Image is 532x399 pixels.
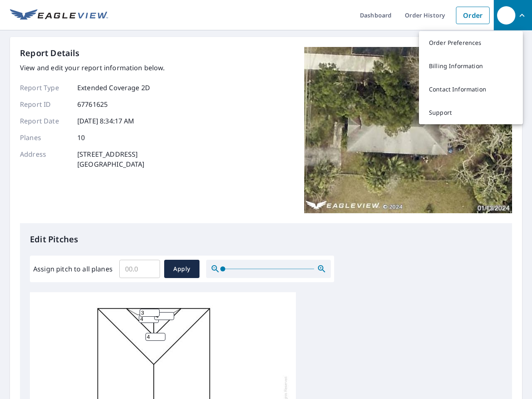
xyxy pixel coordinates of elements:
[419,54,523,78] a: Billing Information
[30,233,502,246] p: Edit Pitches
[419,31,523,54] a: Order Preferences
[20,116,70,126] p: Report Date
[20,133,70,143] p: Planes
[77,116,135,126] p: [DATE] 8:34:17 AM
[419,101,523,124] a: Support
[119,257,160,281] input: 00.0
[77,149,145,169] p: [STREET_ADDRESS] [GEOGRAPHIC_DATA]
[33,264,113,274] label: Assign pitch to all planes
[456,7,490,24] a: Order
[20,83,70,93] p: Report Type
[10,9,108,22] img: EV Logo
[77,133,85,143] p: 10
[164,260,199,278] button: Apply
[304,47,512,213] img: Top image
[77,99,108,109] p: 67761625
[20,149,70,169] p: Address
[419,78,523,101] a: Contact Information
[171,264,193,274] span: Apply
[20,99,70,109] p: Report ID
[20,63,165,73] p: View and edit your report information below.
[77,83,150,93] p: Extended Coverage 2D
[20,47,80,59] p: Report Details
